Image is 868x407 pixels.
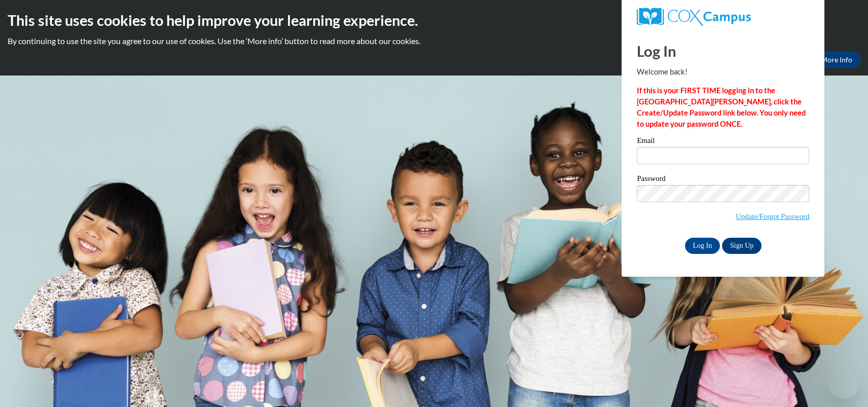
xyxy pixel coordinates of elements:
[637,86,806,128] strong: If this is your FIRST TIME logging in to the [GEOGRAPHIC_DATA][PERSON_NAME], click the Create/Upd...
[637,8,750,26] img: COX Campus
[813,52,860,68] a: More Info
[8,10,860,30] h2: This site uses cookies to help improve your learning experience.
[637,41,809,61] h1: Log In
[722,238,762,254] a: Sign Up
[827,366,860,399] iframe: Button to launch messaging window
[756,342,777,362] iframe: Close message
[685,238,720,254] input: Log In
[637,137,809,147] label: Email
[637,8,809,26] a: COX Campus
[637,175,809,185] label: Password
[736,212,809,220] a: Update/Forgot Password
[637,66,809,78] p: Welcome back!
[8,35,860,47] p: By continuing to use the site you agree to our use of cookies. Use the ‘More info’ button to read...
